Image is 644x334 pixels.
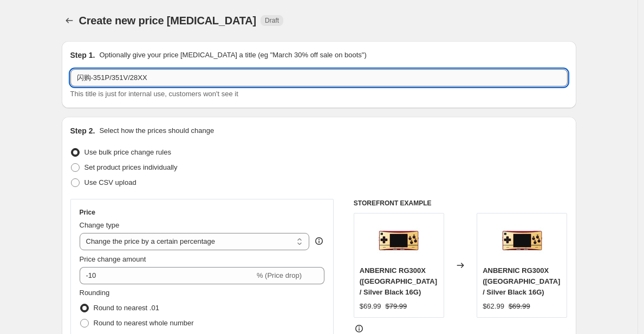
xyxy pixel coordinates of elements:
[79,15,257,26] span: Create new price [MEDICAL_DATA]
[500,219,544,262] img: AnbernicRG300X_514e651c-7c3a-4de7-a20a-533989a2030b_80x.jpg
[84,178,136,186] span: Use CSV upload
[483,301,504,312] div: $62.99
[84,163,178,171] span: Set product prices individually
[257,271,302,279] span: % (Price drop)
[80,208,95,217] h3: Price
[70,69,568,86] input: 30% off holiday sale
[354,199,568,208] h6: STOREFRONT EXAMPLE
[62,13,77,28] button: Price change jobs
[360,266,437,296] span: ANBERNIC RG300X ([GEOGRAPHIC_DATA] / Silver Black 16G)
[314,236,324,246] div: help
[70,50,95,61] h2: Step 1.
[70,125,95,136] h2: Step 2.
[94,304,159,312] span: Round to nearest .01
[99,50,366,61] p: Optionally give your price [MEDICAL_DATA] a title (eg "March 30% off sale on boots")
[99,125,214,136] p: Select how the prices should change
[70,90,238,98] span: This title is just for internal use, customers won't see it
[360,301,381,312] div: $69.99
[80,221,120,229] span: Change type
[509,301,530,312] strike: $69.99
[84,148,171,156] span: Use bulk price change rules
[80,267,255,284] input: -15
[483,266,560,296] span: ANBERNIC RG300X ([GEOGRAPHIC_DATA] / Silver Black 16G)
[265,16,279,25] span: Draft
[80,289,110,297] span: Rounding
[94,319,194,327] span: Round to nearest whole number
[386,301,407,312] strike: $79.99
[80,255,146,263] span: Price change amount
[377,219,420,262] img: AnbernicRG300X_514e651c-7c3a-4de7-a20a-533989a2030b_80x.jpg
